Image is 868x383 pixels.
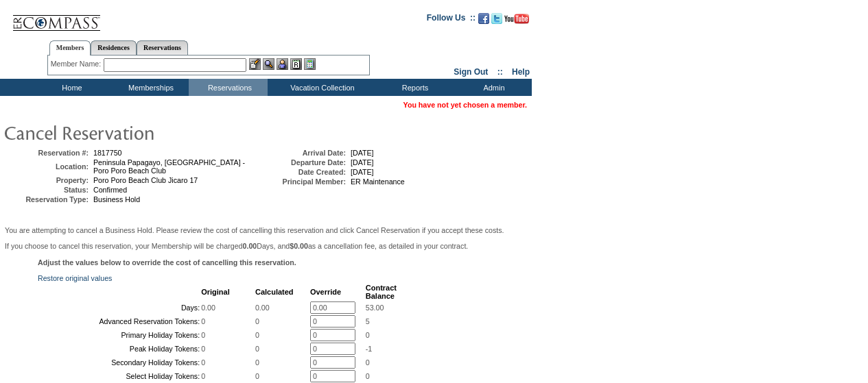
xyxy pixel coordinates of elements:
img: pgTtlCancelRes.gif [3,119,278,146]
span: You have not yet chosen a member. [403,101,527,109]
span: 0 [255,317,259,325]
a: Help [512,67,530,77]
span: [DATE] [351,149,374,157]
a: Reservations [137,40,188,55]
span: 0 [201,372,205,380]
span: 0 [201,345,205,353]
span: Confirmed [93,186,127,194]
a: Follow us on Twitter [491,17,502,25]
td: Reservation Type: [6,195,89,203]
a: Sign Out [454,67,488,77]
span: ER Maintenance [351,177,405,186]
td: Principal Member: [263,177,346,186]
b: Original [201,288,230,296]
img: Subscribe to our YouTube Channel [504,14,529,24]
td: Primary Holiday Tokens: [39,329,200,341]
a: Restore original values [38,274,112,282]
b: $0.00 [290,242,308,250]
b: Adjust the values below to override the cost of cancelling this reservation. [38,258,296,267]
span: Poro Poro Beach Club Jicaro 17 [93,176,198,184]
img: Follow us on Twitter [491,13,502,24]
span: 0 [201,331,205,339]
span: 0 [255,372,259,380]
td: Admin [453,79,532,96]
span: 53.00 [366,304,384,312]
span: :: [497,67,503,77]
a: Residences [91,40,137,55]
td: Home [31,79,110,96]
td: Departure Date: [263,158,346,166]
span: Business Hold [93,195,140,203]
b: 0.00 [243,242,257,250]
span: 0 [255,358,259,367]
span: -1 [366,345,372,353]
td: Location: [6,158,89,175]
span: 5 [366,317,370,325]
a: Subscribe to our YouTube Channel [504,17,529,25]
td: Reservation #: [6,149,89,157]
td: Reservations [189,79,268,96]
div: Member Name: [51,58,104,70]
td: Peak Holiday Tokens: [39,343,200,355]
b: Contract Balance [366,284,397,300]
td: Date Created: [263,168,346,176]
td: Property: [6,176,89,184]
span: [DATE] [351,168,374,176]
b: Override [310,288,341,296]
span: [DATE] [351,158,374,166]
span: 1817750 [93,149,122,157]
img: Reservations [290,58,302,70]
img: Become our fan on Facebook [478,13,489,24]
td: Memberships [110,79,189,96]
p: You are attempting to cancel a Business Hold. Please review the cost of cancelling this reservati... [5,226,527,234]
img: b_calculator.gif [304,58,316,70]
td: Advanced Reservation Tokens: [39,315,200,328]
a: Members [49,40,91,55]
td: Days: [39,301,200,314]
td: Reports [374,79,453,96]
span: 0 [201,317,205,325]
a: Become our fan on Facebook [478,17,489,25]
td: Select Holiday Tokens: [39,370,200,382]
td: Secondary Holiday Tokens: [39,356,200,369]
b: Calculated [255,288,294,296]
img: b_edit.gif [249,58,261,70]
img: Compass Home [12,3,101,32]
span: 0 [255,331,259,339]
span: 0 [366,372,370,380]
td: Follow Us :: [427,12,476,28]
span: 0 [255,345,259,353]
td: Status: [6,186,89,194]
img: View [263,58,274,70]
span: 0.00 [255,304,270,312]
span: 0 [201,358,205,367]
td: Vacation Collection [268,79,374,96]
span: 0 [366,358,370,367]
td: Arrival Date: [263,149,346,157]
span: 0 [366,331,370,339]
span: Peninsula Papagayo, [GEOGRAPHIC_DATA] - Poro Poro Beach Club [93,158,245,175]
span: 0.00 [201,304,215,312]
img: Impersonate [277,58,288,70]
p: If you choose to cancel this reservation, your Membership will be charged Days, and as a cancella... [5,242,527,250]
